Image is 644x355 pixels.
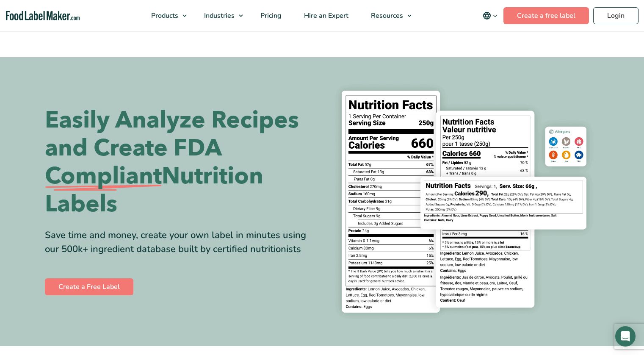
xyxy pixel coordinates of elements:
[149,11,179,20] span: Products
[45,106,316,218] h1: Easily Analyze Recipes and Create FDA Nutrition Labels
[45,278,133,295] a: Create a Free Label
[45,228,316,256] div: Save time and money, create your own label in minutes using our 500k+ ingredient database built b...
[593,7,638,24] a: Login
[258,11,282,20] span: Pricing
[615,326,636,347] div: Open Intercom Messenger
[301,11,349,20] span: Hire an Expert
[368,11,404,20] span: Resources
[503,7,589,24] a: Create a free label
[202,11,235,20] span: Industries
[45,162,162,190] span: Compliant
